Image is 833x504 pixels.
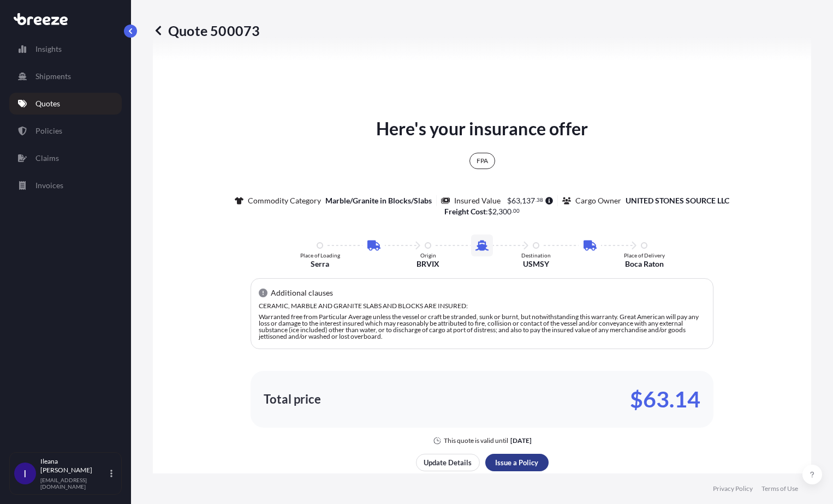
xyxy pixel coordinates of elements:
span: $ [488,208,492,215]
span: . [512,209,513,213]
p: : [444,206,520,217]
span: I [23,468,27,479]
p: Quotes [35,98,60,109]
b: Freight Cost [444,207,486,216]
p: Total price [264,394,321,405]
p: Claims [35,153,59,164]
button: Update Details [416,454,480,471]
p: Serra [311,259,329,269]
p: Policies [35,125,62,136]
span: 38 [537,198,543,202]
p: Marble/Granite in Blocks/Slabs [325,195,432,206]
a: Privacy Policy [713,484,753,493]
span: , [520,197,522,205]
p: $63.14 [630,391,700,408]
span: 00 [513,209,520,213]
p: Place of Delivery [624,252,665,259]
p: Place of Loading [300,252,340,259]
p: Commodity Category [248,195,321,206]
p: Additional clauses [271,287,333,298]
a: Policies [9,120,122,142]
p: USMSY [523,259,549,269]
span: , [497,208,498,215]
a: Shipments [9,65,122,87]
p: Invoices [35,180,63,191]
p: This quote is valid until [444,436,508,445]
a: Terms of Use [761,484,798,493]
p: Insured Value [454,195,501,206]
div: FPA [469,153,495,169]
p: Shipments [35,71,71,82]
p: BRVIX [416,259,439,269]
p: Cargo Owner [575,195,621,206]
p: Boca Raton [625,259,664,269]
p: Here's your insurance offer [376,116,588,142]
p: [EMAIL_ADDRESS][DOMAIN_NAME] [40,477,108,490]
p: Origin [420,252,436,259]
span: 300 [498,208,511,215]
p: UNITED STONES SOURCE LLC [626,195,729,206]
p: Insights [35,44,62,55]
p: [DATE] [510,436,532,445]
a: Quotes [9,93,122,115]
a: Insights [9,38,122,60]
p: Quote 500073 [153,22,260,39]
p: Destination [521,252,551,259]
span: . [535,198,537,202]
p: Update Details [424,457,472,468]
p: Issue a Policy [495,457,538,468]
p: Ileana [PERSON_NAME] [40,457,108,475]
span: 63 [511,197,520,205]
p: Warranted free from Particular Average unless the vessel or craft be stranded, sunk or burnt, but... [259,314,705,340]
button: Issue a Policy [485,454,549,471]
span: 137 [522,197,535,205]
a: Invoices [9,175,122,196]
a: Claims [9,147,122,169]
span: 2 [492,208,497,215]
p: CERAMIC, MARBLE AND GRANITE SLABS AND BLOCKS ARE INSURED: [259,303,705,309]
span: $ [507,197,511,205]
